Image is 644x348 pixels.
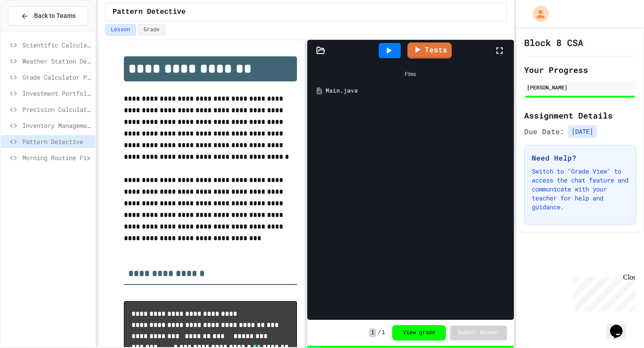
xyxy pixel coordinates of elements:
[532,167,628,212] p: Switch to "Grade View" to access the chat feature and communicate with your teacher for help and ...
[34,11,76,21] span: Back to Teams
[407,42,452,59] a: Tests
[524,36,583,49] h1: Block 8 CSA
[523,4,551,24] div: My Account
[606,312,635,339] iframe: chat widget
[458,329,500,336] span: Submit Answer
[22,72,92,82] span: Grade Calculator Pro
[392,325,446,340] button: View grade
[4,4,62,57] div: Chat with us now!Close
[527,83,633,91] div: [PERSON_NAME]
[570,273,635,311] iframe: chat widget
[382,329,385,336] span: 1
[326,86,508,95] div: Main.java
[8,6,88,25] button: Back to Teams
[22,153,92,162] span: Morning Routine Fix
[113,7,186,17] span: Pattern Detective
[22,89,92,98] span: Investment Portfolio Tracker
[532,153,628,163] h3: Need Help?
[22,121,92,130] span: Inventory Management System
[378,329,381,336] span: /
[524,126,564,137] span: Due Date:
[22,137,92,146] span: Pattern Detective
[524,109,636,122] h2: Assignment Details
[568,125,597,138] span: [DATE]
[450,326,507,340] button: Submit Answer
[524,64,636,76] h2: Your Progress
[22,56,92,66] span: Weather Station Debugger
[105,24,136,36] button: Lesson
[22,40,92,50] span: Scientific Calculator
[138,24,165,36] button: Grade
[22,105,92,114] span: Precision Calculator System
[312,66,509,83] div: Files
[369,328,376,337] span: 1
